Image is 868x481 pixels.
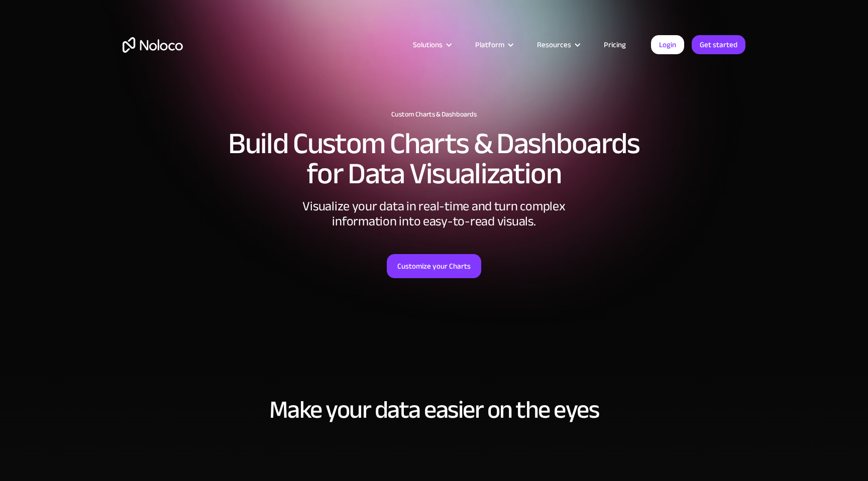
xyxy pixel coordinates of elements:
[692,35,745,54] a: Get started
[123,129,745,189] h2: Build Custom Charts & Dashboards for Data Visualization
[400,38,463,51] div: Solutions
[123,396,745,423] h2: Make your data easier on the eyes
[123,37,183,53] a: home
[123,110,745,118] h1: Custom Charts & Dashboards
[387,254,481,278] a: Customize your Charts
[463,38,524,51] div: Platform
[537,38,571,51] div: Resources
[283,199,585,229] div: Visualize your data in real-time and turn complex information into easy-to-read visuals.
[651,35,684,54] a: Login
[413,38,443,51] div: Solutions
[591,38,638,51] a: Pricing
[475,38,504,51] div: Platform
[524,38,591,51] div: Resources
